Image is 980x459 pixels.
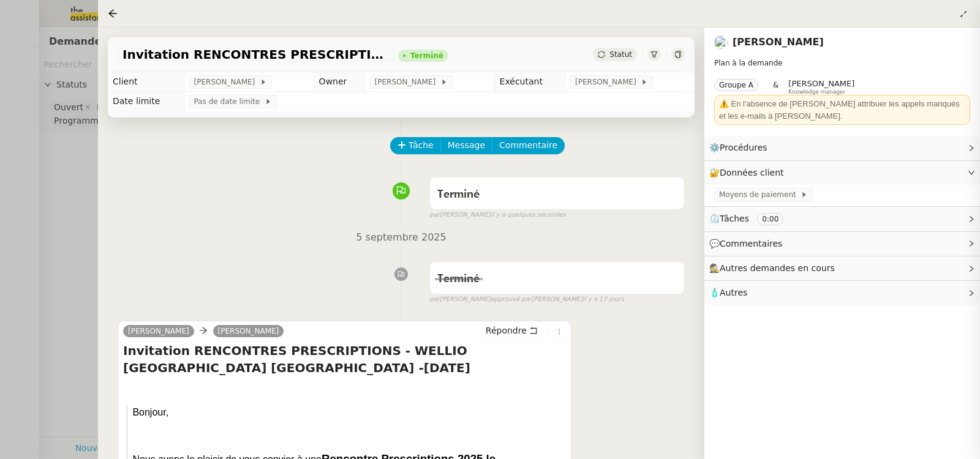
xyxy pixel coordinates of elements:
app-user-label: Knowledge manager [788,79,854,95]
span: 💬 [709,239,788,248]
td: Exécutant [494,72,565,92]
div: 🧴Autres [704,281,980,305]
span: il y a quelques secondes [491,210,566,220]
div: ⏲️Tâches 0:00 [704,207,980,231]
span: Moyens de paiement [719,188,801,201]
span: [PERSON_NAME] [788,79,854,88]
span: Autres [720,288,747,297]
a: [PERSON_NAME] [123,326,194,337]
span: par [429,294,440,305]
span: Invitation RENCONTRES PRESCRIPTIONS - WELLIO [GEOGRAPHIC_DATA] [GEOGRAPHIC_DATA] -[DATE] [123,48,388,61]
div: 🔐Données client [704,161,980,185]
button: Commentaire [492,137,565,154]
span: Terminé [437,274,480,285]
td: Date limite [108,92,184,111]
div: 🕵️Autres demandes en cours [704,256,980,280]
small: [PERSON_NAME] [PERSON_NAME] [429,294,624,305]
span: & [773,79,778,95]
span: Tâches [720,214,749,223]
span: Répondre [486,324,527,337]
span: ⚙️ [709,141,773,155]
span: Knowledge manager [788,89,845,95]
a: [PERSON_NAME] [733,36,824,48]
span: Pas de date limite [194,95,265,108]
span: Commentaires [720,239,782,248]
div: ⚙️Procédures [704,136,980,160]
button: Message [440,137,492,154]
img: users%2FnSvcPnZyQ0RA1JfSOxSfyelNlJs1%2Favatar%2Fp1050537-640x427.jpg [714,35,728,49]
span: ⏲️ [709,214,794,223]
div: 💬Commentaires [704,232,980,256]
span: Autres demandes en cours [720,263,835,273]
span: 🔐 [709,166,789,180]
div: ⚠️ En l'absence de [PERSON_NAME] attribuer les appels manqués et les e-mails à [PERSON_NAME]. [719,98,965,122]
span: [PERSON_NAME] [375,76,440,88]
td: Owner [314,72,364,92]
nz-tag: Groupe A [714,79,758,91]
h4: Invitation RENCONTRES PRESCRIPTIONS - WELLIO [GEOGRAPHIC_DATA] [GEOGRAPHIC_DATA] -[DATE] [123,342,566,376]
span: 🕵️ [709,263,840,273]
span: approuvé par [491,294,532,305]
span: Procédures [720,143,767,152]
span: 🧴 [709,288,747,297]
span: Bonjour, [132,407,168,417]
span: 5 septembre 2025 [346,229,456,246]
span: Message [448,138,485,152]
span: Plan à la demande [714,59,783,67]
span: Statut [609,50,632,59]
span: [PERSON_NAME] [194,76,260,88]
small: [PERSON_NAME] [429,210,566,220]
div: Terminé [410,52,443,59]
span: [PERSON_NAME] [575,76,641,88]
a: [PERSON_NAME] [213,326,284,337]
nz-tag: 0:00 [757,213,783,225]
span: Commentaire [499,138,557,152]
span: Terminé [437,189,480,200]
button: Tâche [390,137,441,154]
button: Répondre [481,324,542,337]
span: Données client [720,168,784,177]
span: Tâche [409,138,434,152]
td: Client [108,72,184,92]
span: il y a 17 jours [582,294,624,305]
span: par [429,210,440,220]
